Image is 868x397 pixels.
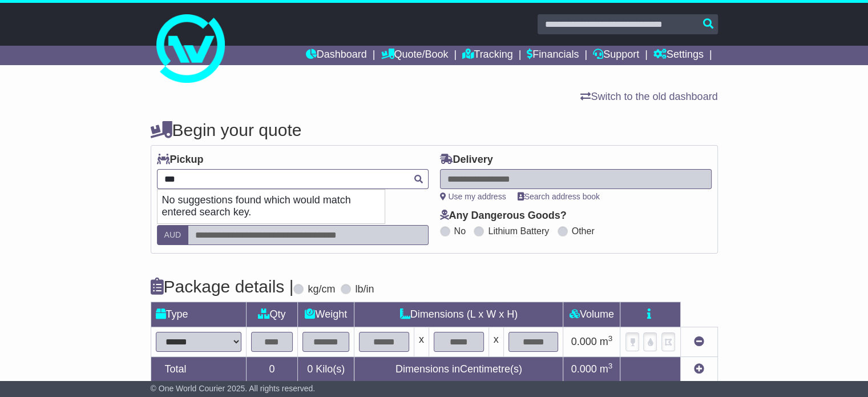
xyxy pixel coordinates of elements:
sup: 3 [608,334,613,343]
h4: Begin your quote [151,121,718,139]
h4: Package details | [151,277,294,296]
a: Search address book [518,192,600,201]
td: Volume [563,302,620,327]
span: 0.000 [571,336,597,347]
label: AUD [157,225,189,245]
span: m [600,336,613,347]
label: No [454,226,466,236]
label: kg/cm [308,283,335,296]
td: Qty [246,302,298,327]
sup: 3 [608,362,613,370]
td: 0 [246,357,298,382]
a: Settings [653,46,704,65]
a: Remove this item [694,336,704,347]
td: Type [151,302,246,327]
a: Dashboard [306,46,367,65]
label: lb/in [355,283,374,296]
span: © One World Courier 2025. All rights reserved. [151,384,316,393]
typeahead: Please provide city [157,169,429,189]
label: Delivery [440,154,493,166]
span: 0.000 [571,363,597,375]
span: m [600,363,613,375]
td: Dimensions in Centimetre(s) [354,357,563,382]
label: Lithium Battery [488,226,549,236]
a: Quote/Book [381,46,448,65]
label: Pickup [157,154,204,166]
a: Add new item [694,363,704,375]
a: Support [593,46,639,65]
a: Switch to the old dashboard [580,91,717,102]
label: Any Dangerous Goods? [440,210,567,222]
td: Dimensions (L x W x H) [354,302,563,327]
td: x [488,327,503,357]
td: x [414,327,429,357]
td: Kilo(s) [298,357,354,382]
td: Weight [298,302,354,327]
td: Total [151,357,246,382]
a: Use my address [440,192,506,201]
label: Other [572,226,595,236]
a: Tracking [462,46,512,65]
span: 0 [307,363,313,375]
p: No suggestions found which would match entered search key. [158,190,385,223]
a: Financials [527,46,579,65]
